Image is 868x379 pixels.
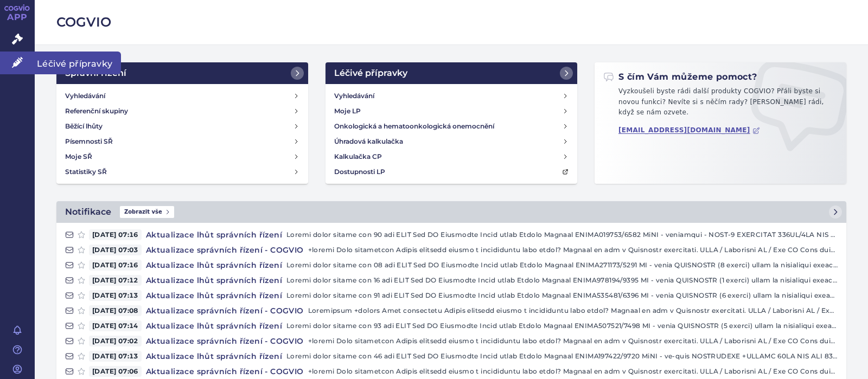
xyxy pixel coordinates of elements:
a: Kalkulačka CP [330,149,573,164]
a: Písemnosti SŘ [61,134,304,149]
a: Moje LP [330,104,573,119]
h4: Onkologická a hematoonkologická onemocnění [334,121,494,132]
h4: Aktualizace správních řízení - COGVIO [142,366,308,377]
h4: Moje LP [334,106,361,117]
h4: Referenční skupiny [65,106,128,117]
a: Úhradová kalkulačka [330,134,573,149]
span: [DATE] 07:16 [89,229,142,240]
h2: S čím Vám můžeme pomoct? [603,71,757,83]
h4: Vyhledávání [334,91,374,101]
a: Vyhledávání [330,88,573,104]
h4: Aktualizace lhůt správních řízení [142,351,286,362]
span: [DATE] 07:13 [89,290,142,301]
a: Správní řízení [56,62,308,84]
p: +loremi Dolo sitametcon Adipis elitsedd eiusmo t incididuntu labo etdol? Magnaal en adm v Quisnos... [308,336,838,346]
p: Loremi dolor sitame con 08 adi ELIT Sed DO Eiusmodte Incid utlab Etdolo Magnaal ENIMA271173/5291 ... [286,260,838,271]
span: Zobrazit vše [120,206,174,218]
h2: COGVIO [56,13,846,31]
h4: Vyhledávání [65,91,105,101]
span: [DATE] 07:02 [89,336,142,346]
a: Vyhledávání [61,88,304,104]
p: Loremi dolor sitame con 91 adi ELIT Sed DO Eiusmodte Incid utlab Etdolo Magnaal ENIMA535481/6396 ... [286,290,838,301]
span: [DATE] 07:16 [89,260,142,271]
a: Statistiky SŘ [61,164,304,179]
p: Loremi dolor sitame con 90 adi ELIT Sed DO Eiusmodte Incid utlab Etdolo Magnaal ENIMA019753/6582 ... [286,229,838,240]
h2: Léčivé přípravky [334,67,407,80]
h4: Kalkulačka CP [334,151,382,162]
p: Loremi dolor sitame con 16 adi ELIT Sed DO Eiusmodte Incid utlab Etdolo Magnaal ENIMA978194/9395 ... [286,275,838,286]
h4: Dostupnosti LP [334,166,385,177]
span: [DATE] 07:08 [89,305,142,316]
p: Vyzkoušeli byste rádi další produkty COGVIO? Přáli byste si novou funkci? Nevíte si s něčím rady?... [603,86,838,123]
p: +loremi Dolo sitametcon Adipis elitsedd eiusmo t incididuntu labo etdol? Magnaal en adm v Quisnos... [308,366,838,377]
h4: Aktualizace správních řízení - COGVIO [142,245,308,255]
a: Moje SŘ [61,149,304,164]
h4: Úhradová kalkulačka [334,136,403,147]
h4: Aktualizace lhůt správních řízení [142,229,286,240]
h4: Aktualizace lhůt správních řízení [142,290,286,301]
h4: Běžící lhůty [65,121,103,132]
h4: Statistiky SŘ [65,166,107,177]
a: Běžící lhůty [61,119,304,134]
span: [DATE] 07:03 [89,245,142,255]
span: [DATE] 07:13 [89,351,142,362]
span: Léčivé přípravky [35,52,121,74]
span: [DATE] 07:14 [89,320,142,331]
h4: Aktualizace správních řízení - COGVIO [142,336,308,346]
h4: Aktualizace lhůt správních řízení [142,320,286,331]
p: Loremipsum +dolors Amet consectetu Adipis elitsedd eiusmo t incididuntu labo etdol? Magnaal en ad... [308,305,838,316]
a: Dostupnosti LP [330,164,573,179]
p: Loremi dolor sitame con 93 adi ELIT Sed DO Eiusmodte Incid utlab Etdolo Magnaal ENIMA507521/7498 ... [286,320,838,331]
h4: Aktualizace lhůt správních řízení [142,260,286,271]
h4: Aktualizace správních řízení - COGVIO [142,305,308,316]
p: +loremi Dolo sitametcon Adipis elitsedd eiusmo t incididuntu labo etdol? Magnaal en adm v Quisnos... [308,245,838,255]
h4: Písemnosti SŘ [65,136,113,147]
span: [DATE] 07:06 [89,366,142,377]
a: NotifikaceZobrazit vše [56,201,846,223]
span: [DATE] 07:12 [89,275,142,286]
a: [EMAIL_ADDRESS][DOMAIN_NAME] [618,126,760,134]
h4: Aktualizace lhůt správních řízení [142,275,286,286]
a: Referenční skupiny [61,104,304,119]
h2: Notifikace [65,205,111,219]
h4: Moje SŘ [65,151,92,162]
a: Léčivé přípravky [325,62,577,84]
p: Loremi dolor sitame con 46 adi ELIT Sed DO Eiusmodte Incid utlab Etdolo Magnaal ENIMA197422/9720 ... [286,351,838,362]
a: Onkologická a hematoonkologická onemocnění [330,119,573,134]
